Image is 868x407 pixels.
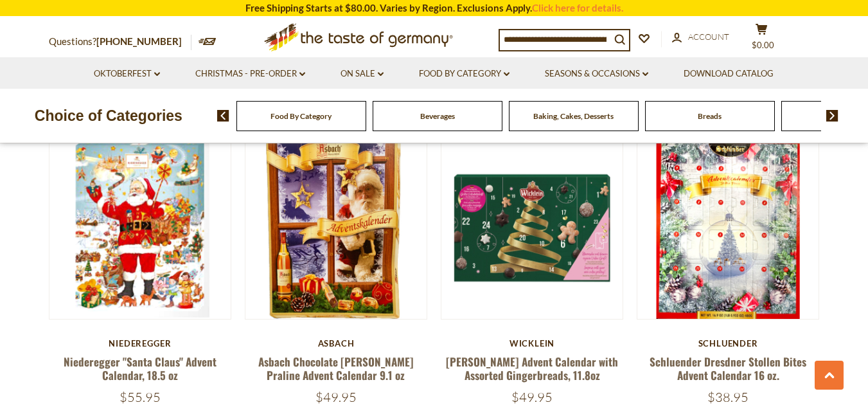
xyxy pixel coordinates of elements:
div: Asbach [245,338,428,348]
a: Account [672,30,729,44]
span: $0.00 [752,40,774,50]
span: $38.95 [707,389,748,405]
a: Christmas - PRE-ORDER [195,67,305,81]
span: Account [688,32,729,42]
a: Click here for details. [532,2,623,14]
img: next arrow [826,110,838,122]
a: Asbach Chocolate [PERSON_NAME] Praline Advent Calendar 9.1 oz [258,354,414,383]
span: $49.95 [511,389,553,405]
a: Oktoberfest [94,67,160,81]
img: Asbach Chocolate Brandy Praline Advent Calendar 9.1 oz [245,137,427,319]
div: Schluender [637,338,820,348]
button: $0.00 [743,23,781,55]
a: Beverages [420,111,455,121]
a: Food By Category [419,67,509,81]
a: Seasons & Occasions [545,67,648,81]
img: Wicklein Advent Calendar with Assorted Gingerbreads, 11.8oz [441,137,623,319]
img: Schluender Dresdner Stollen Bites Advent Calendar 16 oz. [637,137,819,319]
div: Niederegger [49,338,232,348]
a: Download Catalog [684,67,774,81]
a: Baking, Cakes, Desserts [533,111,614,121]
a: Schluender Dresdner Stollen Bites Advent Calendar 16 oz. [650,354,806,383]
span: $49.95 [315,389,357,405]
div: Wicklein [441,338,624,348]
img: Niederegger "Santa Claus" Advent Calendar, 18.5 oz [49,137,231,319]
a: Niederegger "Santa Claus" Advent Calendar, 18.5 oz [64,354,217,383]
img: previous arrow [217,110,229,122]
a: Breads [698,111,722,121]
a: [PERSON_NAME] Advent Calendar with Assorted Gingerbreads, 11.8oz [446,354,618,383]
p: Questions? [49,33,191,50]
a: [PHONE_NUMBER] [96,35,182,47]
a: On Sale [341,67,384,81]
span: $55.95 [120,389,161,405]
a: Food By Category [270,111,332,121]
